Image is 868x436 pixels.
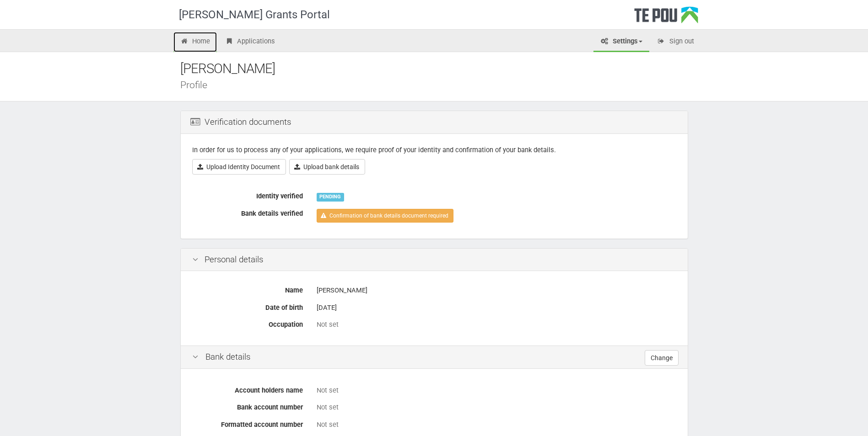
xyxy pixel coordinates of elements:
div: Not set [317,320,676,330]
a: Upload bank details [289,159,365,175]
label: Account holders name [185,383,310,395]
div: Personal details [181,249,688,271]
label: Bank account number [185,399,310,412]
div: [PERSON_NAME] [180,59,702,79]
label: Bank details verified [185,206,310,218]
a: Confirmation of bank details document required [317,209,453,223]
div: Not set [317,386,676,395]
a: Sign out [650,32,701,52]
label: Name [185,282,310,295]
div: Te Pou Logo [634,6,698,29]
label: Formatted account number [185,417,310,430]
a: Change [645,350,679,366]
p: In order for us to process any of your applications, we require proof of your identity and confir... [192,145,676,155]
div: [PERSON_NAME] [317,282,676,298]
div: Not set [317,403,676,412]
div: Bank details [181,346,688,369]
label: Date of birth [185,300,310,313]
a: Home [173,32,217,52]
a: Settings [593,32,649,52]
div: Verification documents [181,111,688,134]
div: Not set [317,420,676,430]
a: Applications [218,32,282,52]
div: [DATE] [317,300,676,316]
label: Identity verified [185,188,310,201]
div: PENDING [317,193,344,201]
a: Upload Identity Document [192,159,286,175]
div: Profile [180,80,702,90]
label: Occupation [185,317,310,330]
